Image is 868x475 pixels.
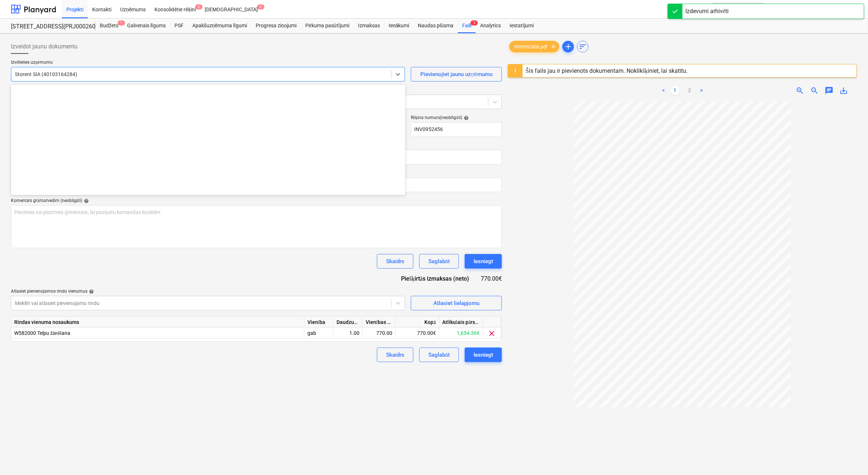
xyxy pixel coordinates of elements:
button: Iesniegt [465,254,502,269]
span: clear [549,42,558,51]
div: Skaidrs [386,257,404,266]
a: Izmaksas [354,19,384,33]
div: 1,654.36€ [439,328,483,339]
input: Rēķina numurs [411,122,502,137]
button: Atlasiet lielapjomu [411,296,502,310]
button: Pievienojiet jaunu uzņēmumu [411,67,502,82]
span: Izveidot jaunu dokumentu [11,42,78,51]
div: Skaidrs [386,350,404,360]
div: 1.00 [337,328,360,339]
a: PSF [170,19,188,33]
a: Apakšuzņēmuma līgumi [188,19,251,33]
a: Progresa ziņojumi [251,19,301,33]
div: Iesniegt [474,350,493,360]
a: Budžets1 [95,19,123,33]
a: Previous page [659,86,668,95]
span: zoom_out [810,86,819,95]
span: sort [578,42,587,51]
div: Šis fails jau ir pievienots dokumentam. Noklikšķiniet, lai skatītu. [526,67,688,74]
div: Komentārs grāmatvedim (neobligāti) [11,198,502,204]
span: INV0952456.pdf [510,44,552,50]
button: Skaidrs [377,348,413,362]
span: help [87,289,94,294]
div: [STREET_ADDRESS](PRJ0002600) 2601946 [11,23,87,31]
div: Iesniegt [474,257,493,266]
div: 770.00€ [396,328,439,339]
a: Faili1 [458,19,476,33]
span: 1 [471,20,478,25]
div: gab [305,328,334,339]
span: clear [488,329,496,338]
div: Faili [458,19,476,33]
div: Pievienojiet jaunu uzņēmumu [421,70,493,79]
span: chat [825,86,834,95]
div: Saglabāt [428,350,450,360]
div: Piešķirtās izmaksas (neto) [395,274,481,283]
span: 2 [257,4,264,9]
button: Iesniegt [465,348,502,362]
span: help [462,115,469,120]
div: Daudzums [334,317,363,328]
div: Atlasiet lielapjomu [433,298,479,308]
button: Skaidrs [377,254,413,269]
a: Page 2 [686,86,694,95]
div: Rindas vienuma nosaukums [11,317,305,328]
a: Page 1 is your current page [671,86,680,95]
div: 770.00€ [481,274,502,283]
div: Atlikušais pārskatītais budžets [439,317,483,328]
iframe: Chat Widget [832,440,868,475]
a: Ienākumi [384,19,414,33]
span: 1 [118,20,125,25]
div: 770.00 [366,328,392,339]
div: Budžets [95,19,123,33]
div: Izdevumi arhivēti [686,7,729,16]
a: Iestatījumi [505,19,538,33]
div: Saglabāt [428,257,450,266]
div: Vienība [305,317,334,328]
button: Saglabāt [419,348,459,362]
a: Next page [697,86,706,95]
span: save_alt [840,86,848,95]
a: Galvenais līgums [123,19,170,33]
p: Izvēlieties uzņēmumu [11,60,405,67]
a: Analytics [476,19,505,33]
div: Vienības cena [363,317,396,328]
a: Pirkuma pasūtījumi [301,19,354,33]
button: Saglabāt [419,254,459,269]
span: help [82,198,89,203]
span: W582000 Telpu žāvēšana [14,330,70,336]
div: INV0952456.pdf [509,41,559,52]
div: Kopā [396,317,439,328]
span: 2 [195,4,203,9]
span: add [564,42,573,51]
span: zoom_in [796,86,805,95]
div: Rēķina numurs (neobligāti) [411,115,502,121]
a: Naudas plūsma [414,19,458,33]
div: Atlasiet pievienojamos rindu vienumus [11,289,405,294]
